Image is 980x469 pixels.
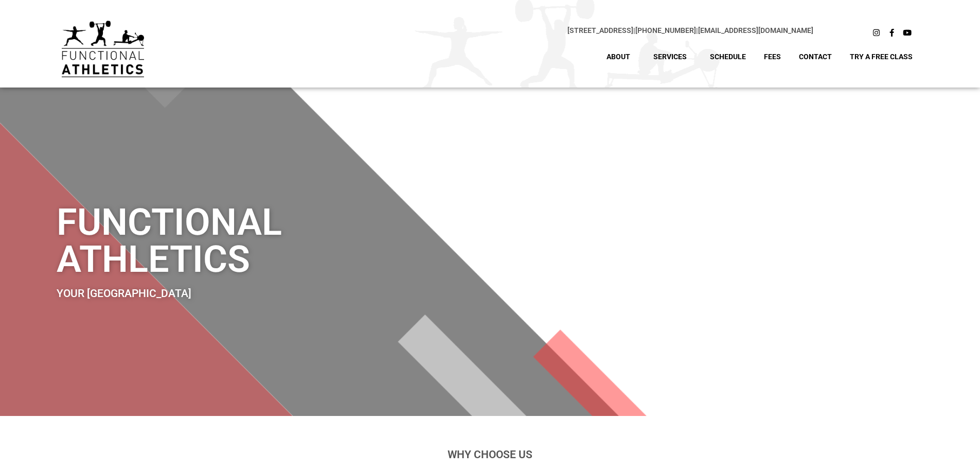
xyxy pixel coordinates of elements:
[599,45,643,68] a: About
[57,204,573,278] h1: Functional Athletics
[698,26,813,34] a: [EMAIL_ADDRESS][DOMAIN_NAME]
[635,26,696,34] a: [PHONE_NUMBER]
[57,288,573,299] h2: Your [GEOGRAPHIC_DATA]
[756,45,789,68] a: Fees
[646,45,700,68] a: Services
[702,45,754,68] a: Schedule
[842,45,920,68] a: Try A Free Class
[205,449,776,460] h2: Why Choose Us
[791,45,840,68] a: Contact
[567,26,633,34] a: [STREET_ADDRESS]
[567,26,635,34] span: |
[62,21,144,77] img: default-logo
[165,25,814,37] p: |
